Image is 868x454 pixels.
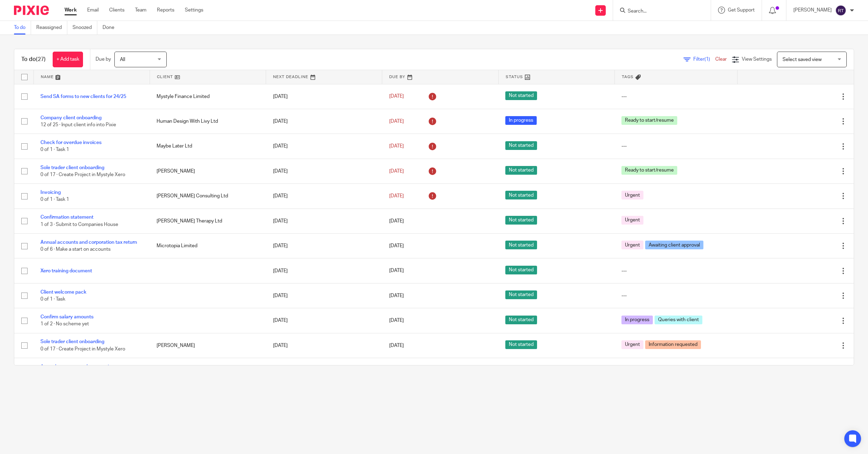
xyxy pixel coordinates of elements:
[621,191,643,199] span: Urgent
[505,191,537,199] span: Not started
[73,21,97,35] a: Snoozed
[40,339,104,344] a: Sole trader client onboarding
[40,94,126,99] a: Send SA forms to new clients for 24/25
[40,364,137,369] a: Annual accounts and corporation tax return
[150,209,266,233] td: [PERSON_NAME] Therapy Ltd
[266,209,382,233] td: [DATE]
[621,340,643,349] span: Urgent
[645,340,701,349] span: Information requested
[621,241,643,249] span: Urgent
[622,75,634,79] span: Tags
[627,8,690,15] input: Search
[505,290,537,299] span: Not started
[36,56,46,62] span: (27)
[704,57,710,62] span: (1)
[40,140,101,145] a: Check for overdue invoices
[742,57,772,62] span: View Settings
[40,297,65,302] span: 0 of 1 · Task
[505,166,537,175] span: Not started
[40,122,116,127] span: 12 of 25 · Input client info into Pixie
[505,340,537,349] span: Not started
[14,21,31,35] a: To do
[505,141,537,150] span: Not started
[389,318,404,323] span: [DATE]
[505,241,537,249] span: Not started
[87,7,99,14] a: Email
[40,290,86,295] a: Client welcome pack
[157,7,174,14] a: Reports
[389,243,404,248] span: [DATE]
[505,116,537,125] span: In progress
[621,316,653,324] span: In progress
[505,266,537,274] span: Not started
[266,234,382,258] td: [DATE]
[389,169,404,174] span: [DATE]
[793,7,832,14] p: [PERSON_NAME]
[266,333,382,358] td: [DATE]
[40,347,125,351] span: 0 of 17 · Create Project in Mystyle Xero
[150,159,266,183] td: [PERSON_NAME]
[266,134,382,159] td: [DATE]
[40,197,69,202] span: 0 of 1 · Task 1
[389,343,404,348] span: [DATE]
[389,94,404,99] span: [DATE]
[389,293,404,298] span: [DATE]
[40,115,101,120] a: Company client onboarding
[40,172,125,177] span: 0 of 17 · Create Project in Mystyle Xero
[621,143,730,150] div: ---
[783,57,822,62] span: Select saved view
[655,316,702,324] span: Queries with client
[693,57,715,62] span: Filter
[728,8,755,13] span: Get Support
[505,91,537,100] span: Not started
[109,7,124,14] a: Clients
[150,134,266,159] td: Maybe Later Ltd
[150,333,266,358] td: [PERSON_NAME]
[40,315,93,319] a: Confirm salary amounts
[715,57,727,62] a: Clear
[266,184,382,209] td: [DATE]
[505,316,537,324] span: Not started
[266,258,382,283] td: [DATE]
[645,241,703,249] span: Awaiting client approval
[40,222,118,227] span: 1 of 3 · Submit to Companies House
[185,7,203,14] a: Settings
[266,283,382,308] td: [DATE]
[266,358,382,383] td: [DATE]
[621,292,730,299] div: ---
[621,216,643,225] span: Urgent
[389,219,404,224] span: [DATE]
[266,308,382,333] td: [DATE]
[40,322,89,327] span: 1 of 2 · No scheme yet
[103,21,120,35] a: Done
[120,57,125,62] span: All
[40,147,69,152] span: 0 of 1 · Task 1
[40,215,93,220] a: Confirmation statement
[40,165,104,170] a: Sole trader client onboarding
[621,93,730,100] div: ---
[40,247,111,252] span: 0 of 6 · Make a start on accounts
[21,56,46,63] h1: To do
[266,159,382,183] td: [DATE]
[266,109,382,134] td: [DATE]
[266,84,382,109] td: [DATE]
[96,56,111,63] p: Due by
[505,216,537,225] span: Not started
[135,7,146,14] a: Team
[14,6,49,15] img: Pixie
[389,194,404,198] span: [DATE]
[36,21,67,35] a: Reassigned
[150,234,266,258] td: Microtopia Limited
[65,7,77,14] a: Work
[389,268,404,273] span: [DATE]
[621,116,677,125] span: Ready to start/resume
[835,5,846,16] img: svg%3E
[40,240,137,245] a: Annual accounts and corporation tax return
[389,144,404,149] span: [DATE]
[150,184,266,209] td: [PERSON_NAME] Consulting Ltd
[40,268,92,273] a: Xero training document
[53,52,83,67] a: + Add task
[621,166,677,175] span: Ready to start/resume
[40,190,61,195] a: Invoicing
[150,358,266,383] td: [PERSON_NAME] Kids Limited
